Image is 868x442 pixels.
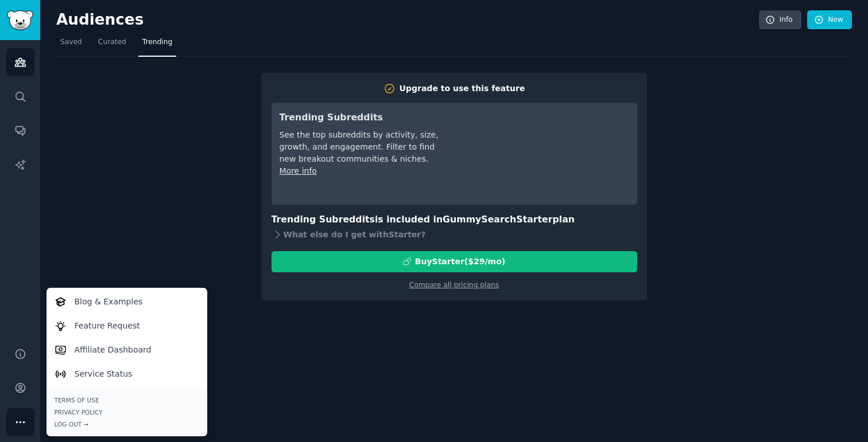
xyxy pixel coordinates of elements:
[75,296,143,308] p: Blog & Examples
[443,214,552,225] span: GummySearch Starter
[55,420,199,428] div: Log Out →
[7,10,33,30] img: GummySearch logo
[56,11,759,29] h2: Audiences
[56,33,86,57] a: Saved
[138,33,176,57] a: Trending
[142,37,172,48] span: Trending
[94,33,130,57] a: Curated
[48,362,205,386] a: Service Status
[280,166,317,175] a: More info
[280,111,441,125] h3: Trending Subreddits
[75,344,152,356] p: Affiliate Dashboard
[75,368,133,380] p: Service Status
[98,37,126,48] span: Curated
[400,83,525,95] div: Upgrade to use this feature
[415,256,505,268] div: Buy Starter ($ 29 /mo )
[272,213,637,227] h3: Trending Subreddits is included in plan
[807,10,852,30] a: New
[48,338,205,362] a: Affiliate Dashboard
[272,251,637,272] button: BuyStarter($29/mo)
[409,281,499,289] a: Compare all pricing plans
[55,396,199,404] a: Terms of Use
[272,227,637,243] div: What else do I get with Starter ?
[55,408,199,416] a: Privacy Policy
[48,314,205,338] a: Feature Request
[759,10,801,30] a: Info
[60,37,82,48] span: Saved
[75,320,140,332] p: Feature Request
[280,129,441,165] div: See the top subreddits by activity, size, growth, and engagement. Filter to find new breakout com...
[457,111,629,197] iframe: YouTube video player
[48,290,205,314] a: Blog & Examples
